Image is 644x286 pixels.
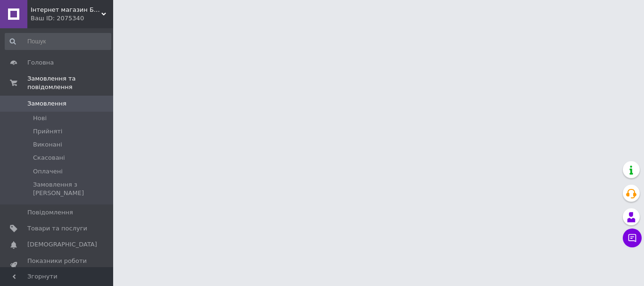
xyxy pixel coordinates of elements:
[5,33,111,50] input: Пошук
[27,74,113,91] span: Замовлення та повідомлення
[33,167,63,176] span: Оплачені
[33,127,62,136] span: Прийняті
[31,6,101,14] span: Інтернет магазин Булавки
[27,240,97,249] span: [DEMOGRAPHIC_DATA]
[623,229,642,247] button: Чат з покупцем
[27,208,73,217] span: Повідомлення
[31,14,113,23] div: Ваш ID: 2075340
[33,180,110,197] span: Замовлення з [PERSON_NAME]
[27,58,54,67] span: Головна
[33,140,62,149] span: Виконані
[33,114,47,123] span: Нові
[27,224,87,233] span: Товари та послуги
[27,257,87,274] span: Показники роботи компанії
[33,154,65,162] span: Скасовані
[27,99,66,108] span: Замовлення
